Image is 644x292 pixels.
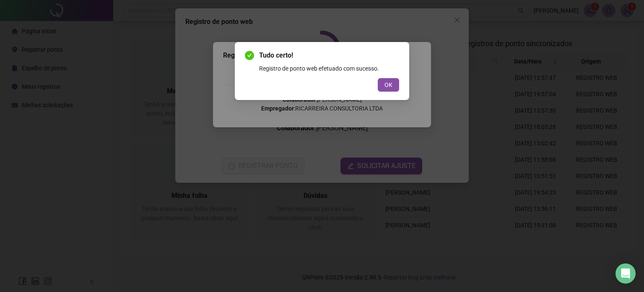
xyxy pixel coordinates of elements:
div: Open Intercom Messenger [615,263,636,284]
span: OK [384,80,392,89]
button: OK [378,78,399,92]
span: check-circle [245,51,254,60]
div: Registro de ponto web efetuado com sucesso. [259,64,399,73]
span: Tudo certo! [259,50,399,61]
